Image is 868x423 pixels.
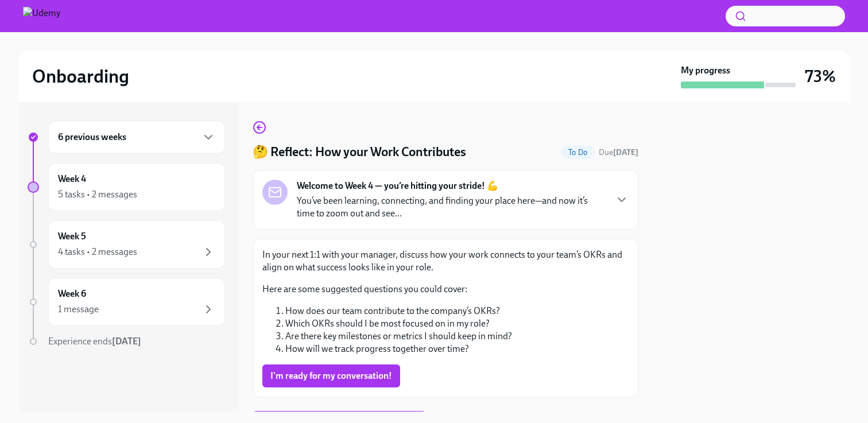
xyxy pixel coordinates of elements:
h6: Week 5 [58,230,86,243]
span: August 23rd, 2025 11:00 [599,147,638,158]
a: Week 45 tasks • 2 messages [28,163,225,211]
h6: Week 4 [58,173,86,185]
strong: [DATE] [613,148,638,157]
h2: Onboarding [32,65,129,88]
strong: My progress [681,64,730,77]
li: How does our team contribute to the company’s OKRs? [285,305,629,317]
div: 6 previous weeks [48,121,225,154]
h4: 🤔 Reflect: How your Work Contributes [253,143,466,161]
h6: Week 6 [58,288,86,300]
p: Here are some suggested questions you could cover: [262,283,629,296]
span: I'm ready for my conversation! [270,370,392,382]
h6: 6 previous weeks [58,131,126,143]
img: Udemy [23,7,60,25]
span: To Do [561,148,594,157]
strong: Welcome to Week 4 — you’re hitting your stride! 💪 [297,180,498,192]
div: 1 message [58,303,99,316]
p: You’ve been learning, connecting, and finding your place here—and now it’s time to zoom out and s... [297,195,606,220]
div: 4 tasks • 2 messages [58,246,137,258]
li: Are there key milestones or metrics I should keep in mind? [285,330,629,343]
p: In your next 1:1 with your manager, discuss how your work connects to your team’s OKRs and align ... [262,249,629,274]
span: Experience ends [48,336,141,347]
strong: [DATE] [112,336,141,347]
h3: 73% [805,66,836,87]
button: I'm ready for my conversation! [262,364,400,387]
a: Week 61 message [28,278,225,326]
span: Due [599,148,638,157]
li: Which OKRs should I be most focused on in my role? [285,317,629,330]
a: Week 54 tasks • 2 messages [28,220,225,269]
div: 5 tasks • 2 messages [58,188,137,201]
li: How will we track progress together over time? [285,343,629,355]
